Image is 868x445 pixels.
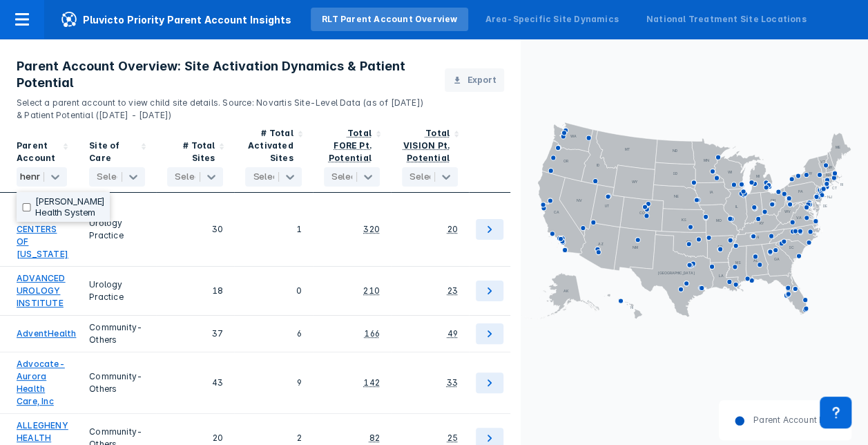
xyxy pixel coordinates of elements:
[364,328,380,340] div: 166
[329,128,372,163] div: Total FORE Pt. Potential
[447,285,458,297] div: 23
[245,321,301,346] div: 6
[403,128,450,163] div: Total VISION Pt. Potential
[369,432,379,444] div: 82
[167,272,223,310] div: 18
[17,58,428,91] h3: Parent Account Overview: Site Activation Dynamics & Patient Potential
[445,68,504,92] button: Export
[89,321,145,346] div: Community-Others
[167,321,223,346] div: 37
[17,198,68,261] a: ADVANCED UROLOGY CENTERS OF [US_STATE]
[234,122,312,193] div: Sort
[447,432,458,444] div: 25
[35,196,105,218] label: [PERSON_NAME] Health System
[313,122,391,193] div: Sort
[17,91,428,122] p: Select a parent account to view child site details. Source: Novartis Site-Level Data (as of [DATE...
[17,140,59,164] div: Parent Account
[467,74,496,86] span: Export
[245,198,301,261] div: 1
[820,397,851,428] div: Contact Support
[322,13,457,26] div: RLT Parent Account Overview
[17,272,67,310] a: ADVANCED UROLOGY INSTITUTE
[167,140,215,164] div: # Total Sites
[635,8,818,31] a: National Treatment Site Locations
[78,122,156,193] div: Sort
[17,358,67,408] a: Advocate-Aurora Health Care, Inc
[167,198,223,261] div: 30
[245,127,293,164] div: # Total Activated Sites
[17,328,76,340] a: AdventHealth
[745,414,832,426] dd: Parent Account HQ
[89,272,145,310] div: Urology Practice
[447,377,458,389] div: 33
[89,198,145,261] div: Urology Practice
[89,140,137,164] div: Site of Care
[156,122,234,193] div: Sort
[89,358,145,408] div: Community-Others
[474,8,629,31] a: Area-Specific Site Dynamics
[485,13,618,26] div: Area-Specific Site Dynamics
[167,358,223,408] div: 43
[245,358,301,408] div: 9
[363,223,380,236] div: 320
[245,272,301,310] div: 0
[391,122,469,193] div: Sort
[363,377,380,389] div: 142
[447,328,458,340] div: 49
[646,13,807,26] div: National Treatment Site Locations
[363,285,380,297] div: 210
[447,223,458,236] div: 20
[311,8,468,31] a: RLT Parent Account Overview
[44,11,308,28] span: Pluvicto Priority Parent Account Insights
